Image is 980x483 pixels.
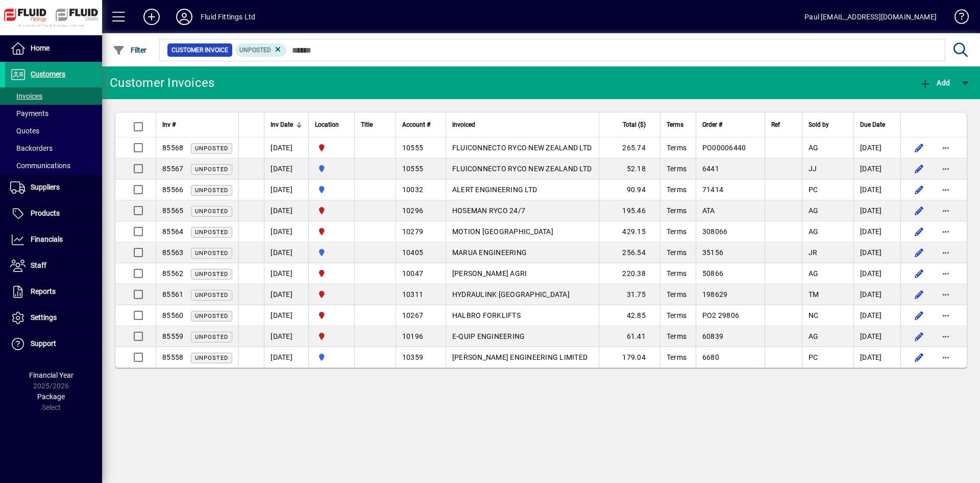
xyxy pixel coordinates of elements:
[195,292,228,298] span: Unposted
[195,166,228,173] span: Unposted
[113,46,147,54] span: Filter
[402,227,423,236] span: 10279
[702,119,758,130] div: Order #
[938,349,954,365] button: More options
[938,202,954,219] button: More options
[911,202,927,219] button: Edit
[938,181,954,198] button: More options
[599,158,660,179] td: 52.18
[264,263,308,284] td: [DATE]
[947,2,967,35] a: Knowledge Base
[452,248,527,257] span: MARUA ENGINEERING
[402,248,423,257] span: 10405
[110,75,214,91] div: Customer Invoices
[808,269,819,278] span: AG
[452,144,592,152] span: FLUICONNECTO RYCO NEW ZEALAND LTD
[201,9,255,25] div: Fluid Fittings Ltd
[702,186,723,194] span: 71414
[315,184,348,195] span: AUCKLAND
[315,247,348,258] span: AUCKLAND
[10,127,39,135] span: Quotes
[264,347,308,367] td: [DATE]
[264,284,308,305] td: [DATE]
[667,186,687,194] span: Terms
[162,353,183,361] span: 85558
[938,307,954,324] button: More options
[599,179,660,200] td: 90.94
[599,263,660,284] td: 220.38
[667,165,687,173] span: Terms
[853,221,900,242] td: [DATE]
[264,242,308,263] td: [DATE]
[938,286,954,303] button: More options
[5,201,102,226] a: Products
[361,119,373,130] span: Title
[162,248,183,257] span: 85563
[195,355,228,361] span: Unposted
[162,186,183,194] span: 85566
[911,140,927,156] button: Edit
[853,137,900,158] td: [DATE]
[599,284,660,305] td: 31.75
[361,119,389,130] div: Title
[702,227,728,236] span: 308066
[315,268,348,279] span: FLUID FITTINGS CHRISTCHURCH
[5,122,102,140] a: Quotes
[808,290,819,298] span: TM
[195,271,228,278] span: Unposted
[264,200,308,221] td: [DATE]
[315,310,348,321] span: FLUID FITTINGS CHRISTCHURCH
[315,226,348,237] span: FLUID FITTINGS CHRISTCHURCH
[917,74,952,92] button: Add
[10,144,53,152] span: Backorders
[29,371,73,379] span: Financial Year
[452,332,525,340] span: E-QUIP ENGINEERING
[402,119,430,130] span: Account #
[605,119,655,130] div: Total ($)
[31,183,60,191] span: Suppliers
[31,235,63,243] span: Financials
[667,119,683,130] span: Terms
[264,158,308,179] td: [DATE]
[771,119,796,130] div: Ref
[162,119,232,130] div: Inv #
[702,144,746,152] span: PO00006440
[808,119,829,130] span: Sold by
[162,144,183,152] span: 85568
[10,162,70,170] span: Communications
[31,261,46,269] span: Staff
[315,119,348,130] div: Location
[315,119,339,130] span: Location
[37,393,65,401] span: Package
[853,263,900,284] td: [DATE]
[402,119,439,130] div: Account #
[452,311,521,319] span: HALBRO FORKLIFTS
[938,328,954,344] button: More options
[911,181,927,198] button: Edit
[599,137,660,158] td: 265.74
[808,248,818,257] span: JR
[5,305,102,331] a: Settings
[452,353,587,361] span: [PERSON_NAME] ENGINEERING LIMITED
[702,269,723,278] span: 50866
[702,290,728,298] span: 198629
[315,289,348,300] span: FLUID FITTINGS CHRISTCHURCH
[702,206,715,215] span: ATA
[162,119,176,130] span: Inv #
[264,221,308,242] td: [DATE]
[808,186,818,194] span: PC
[5,140,102,157] a: Backorders
[315,142,348,153] span: FLUID FITTINGS CHRISTCHURCH
[195,208,228,215] span: Unposted
[239,47,271,54] span: Unposted
[402,332,423,340] span: 10196
[195,313,228,319] span: Unposted
[162,165,183,173] span: 85567
[667,227,687,236] span: Terms
[195,187,228,194] span: Unposted
[853,158,900,179] td: [DATE]
[667,144,687,152] span: Terms
[599,326,660,347] td: 61.41
[938,140,954,156] button: More options
[599,200,660,221] td: 195.46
